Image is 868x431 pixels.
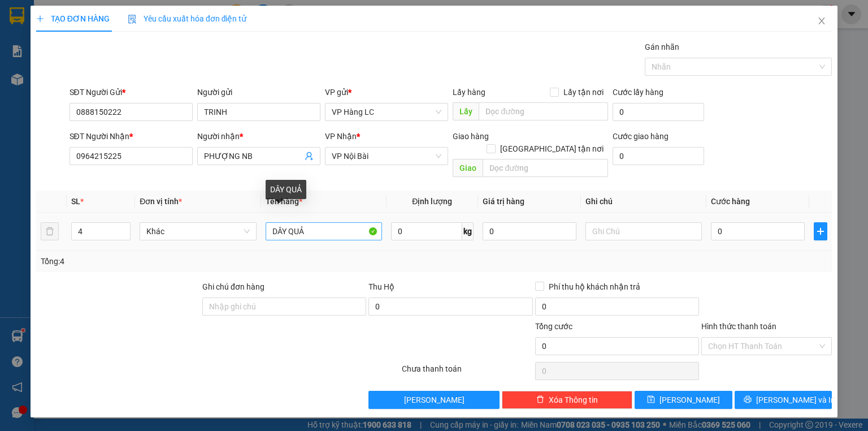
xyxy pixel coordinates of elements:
span: Yêu cầu xuất hóa đơn điện tử [128,14,247,23]
span: save [647,395,655,404]
div: VP gửi [325,86,448,98]
label: Cước giao hàng [613,132,669,141]
input: Ghi Chú [585,222,702,240]
span: Lấy hàng [453,88,485,97]
span: Định lượng [412,197,452,206]
span: VP Nhận [325,132,357,141]
span: SL [71,197,80,206]
button: [PERSON_NAME] [368,391,499,409]
input: 0 [483,222,576,240]
input: Dọc đường [479,102,608,120]
span: Giao hàng [453,132,489,141]
button: save[PERSON_NAME] [635,391,732,409]
span: printer [744,395,752,404]
span: VP Hàng LC [332,104,441,120]
div: Chưa thanh toán [401,363,533,382]
div: Tổng: 4 [41,255,336,268]
input: Cước lấy hàng [613,103,704,121]
label: Hình thức thanh toán [701,322,776,331]
span: kg [462,222,474,240]
label: Cước lấy hàng [613,88,663,97]
th: Ghi chú [581,191,706,213]
div: Người nhận [197,130,320,143]
span: user-add [305,152,314,161]
span: TẠO ĐƠN HÀNG [36,14,110,23]
button: delete [41,222,59,240]
span: Giá trị hàng [483,197,524,206]
button: plus [814,222,827,240]
span: VP Nội Bài [332,148,441,165]
input: Ghi chú đơn hàng [202,298,366,316]
label: Gán nhãn [645,42,679,51]
span: Giao [453,159,483,177]
div: SĐT Người Gửi [70,86,193,98]
span: Lấy [453,102,479,120]
span: plus [814,227,827,236]
span: close [817,16,826,25]
span: Xóa Thông tin [549,394,598,406]
b: Sao Việt [68,27,138,45]
div: SĐT Người Nhận [70,130,193,143]
div: DÂY QUẢ [266,180,306,199]
h2: 3H6C7W6P [6,66,91,84]
span: [PERSON_NAME] [659,394,720,406]
h2: VP Nhận: VP 114 [PERSON_NAME] [59,66,273,173]
button: deleteXóa Thông tin [502,391,632,409]
img: icon [128,15,137,24]
span: [PERSON_NAME] và In [756,394,835,406]
img: logo.jpg [6,9,63,66]
span: Thu Hộ [368,282,394,291]
span: [PERSON_NAME] [404,394,465,406]
button: printer[PERSON_NAME] và In [735,391,832,409]
button: Close [806,6,837,37]
b: [DOMAIN_NAME] [151,9,273,28]
span: Đơn vị tính [140,197,182,206]
input: Cước giao hàng [613,147,704,165]
span: Tổng cước [535,322,572,331]
span: Khác [146,223,249,240]
span: Lấy tận nơi [559,86,608,98]
input: VD: Bàn, Ghế [266,222,382,240]
span: plus [36,15,44,23]
span: Cước hàng [711,197,750,206]
span: [GEOGRAPHIC_DATA] tận nơi [496,143,608,155]
div: Người gửi [197,86,320,98]
span: Phí thu hộ khách nhận trả [544,281,645,293]
input: Dọc đường [483,159,608,177]
span: delete [536,395,544,404]
label: Ghi chú đơn hàng [202,282,264,291]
